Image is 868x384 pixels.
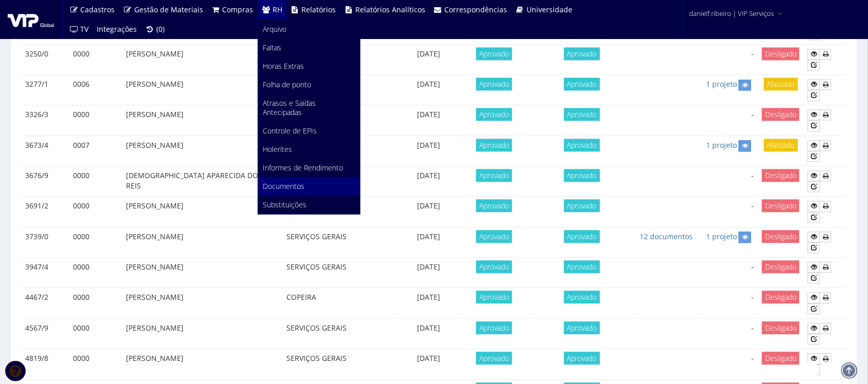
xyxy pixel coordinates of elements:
[699,105,758,136] td: -
[122,257,282,288] td: [PERSON_NAME]
[69,136,122,166] td: 0007
[21,136,69,166] td: 3673/4
[762,108,800,121] span: Desligado
[762,169,800,182] span: Desligado
[399,227,458,257] td: [DATE]
[65,20,93,39] a: TV
[258,75,360,94] a: Folha de ponto
[69,288,122,319] td: 0000
[399,288,458,319] td: [DATE]
[699,257,758,288] td: -
[21,166,69,197] td: 3676/9
[122,197,282,227] td: [PERSON_NAME]
[21,257,69,288] td: 3947/4
[263,181,305,191] span: Documentos
[258,39,360,57] a: Faltas
[69,166,122,197] td: 0000
[263,98,316,117] span: Atrasos e Saídas Antecipadas
[690,8,774,18] span: danielf.ribeiro | VIP Serviços
[764,78,798,90] span: Afastado
[399,257,458,288] td: [DATE]
[282,349,399,380] td: SERVIÇOS GERAIS
[476,108,512,121] span: Aprovado
[258,122,360,140] a: Controle de EPIs
[399,105,458,136] td: [DATE]
[122,105,282,136] td: [PERSON_NAME]
[399,349,458,380] td: [DATE]
[399,197,458,227] td: [DATE]
[122,288,282,319] td: [PERSON_NAME]
[263,24,287,34] span: Arquivo
[762,260,800,273] span: Desligado
[282,257,399,288] td: SERVIÇOS GERAIS
[476,78,512,90] span: Aprovado
[527,5,572,14] span: Universidade
[399,166,458,197] td: [DATE]
[258,140,360,159] a: Holerites
[263,144,293,154] span: Holerites
[258,159,360,177] a: Informes de Rendimento
[476,352,512,364] span: Aprovado
[564,352,600,364] span: Aprovado
[122,227,282,257] td: [PERSON_NAME]
[263,43,282,52] span: Faltas
[476,230,512,243] span: Aprovado
[699,349,758,380] td: -
[762,47,800,60] span: Desligado
[69,75,122,105] td: 0006
[263,126,317,136] span: Controle de EPIs
[81,5,115,14] span: Cadastros
[699,318,758,349] td: -
[282,227,399,257] td: SERVIÇOS GERAIS
[445,5,508,14] span: Correspondências
[399,136,458,166] td: [DATE]
[762,321,800,334] span: Desligado
[8,12,54,27] img: logo
[21,227,69,257] td: 3739/0
[258,177,360,196] a: Documentos
[564,169,600,182] span: Aprovado
[564,199,600,212] span: Aprovado
[476,47,512,60] span: Aprovado
[122,75,282,105] td: [PERSON_NAME]
[564,47,600,60] span: Aprovado
[93,20,141,39] a: Integrações
[762,199,800,212] span: Desligado
[258,94,360,122] a: Atrasos e Saídas Antecipadas
[476,260,512,273] span: Aprovado
[476,139,512,151] span: Aprovado
[564,78,600,90] span: Aprovado
[399,75,458,105] td: [DATE]
[263,61,304,71] span: Horas Extras
[476,321,512,334] span: Aprovado
[699,197,758,227] td: -
[69,197,122,227] td: 0000
[69,227,122,257] td: 0000
[640,232,693,241] a: 12 documentos
[258,20,360,39] a: Arquivo
[564,139,600,151] span: Aprovado
[706,232,737,241] a: 1 projeto
[122,318,282,349] td: [PERSON_NAME]
[223,5,254,14] span: Compras
[21,197,69,227] td: 3691/2
[764,139,798,151] span: Afastado
[273,5,282,14] span: RH
[156,24,165,34] span: (0)
[81,24,89,34] span: TV
[699,166,758,197] td: -
[699,44,758,75] td: -
[122,166,282,197] td: [DEMOGRAPHIC_DATA] APARECIDA DOS REIS
[564,260,600,273] span: Aprovado
[69,257,122,288] td: 0000
[476,291,512,303] span: Aprovado
[21,349,69,380] td: 4819/8
[122,136,282,166] td: [PERSON_NAME]
[762,230,800,243] span: Desligado
[399,318,458,349] td: [DATE]
[69,318,122,349] td: 0000
[399,44,458,75] td: [DATE]
[69,105,122,136] td: 0000
[122,44,282,75] td: [PERSON_NAME]
[258,196,360,214] a: Substituições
